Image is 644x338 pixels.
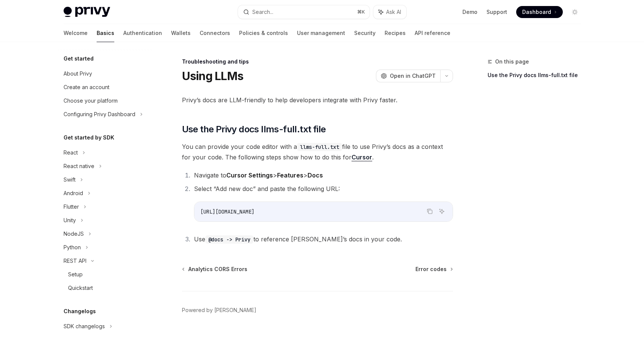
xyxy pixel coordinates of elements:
[495,57,529,66] span: On this page
[277,171,303,179] strong: Features
[188,265,247,273] span: Analytics CORS Errors
[64,148,78,157] div: React
[182,58,453,65] div: Troubleshooting and tips
[64,307,96,316] h5: Changelogs
[390,72,436,80] span: Open in ChatGPT
[182,306,256,314] a: Powered by [PERSON_NAME]
[376,70,440,82] button: Open in ChatGPT
[352,153,372,161] a: Cursor
[297,24,345,42] a: User management
[200,208,255,215] span: [URL][DOMAIN_NAME]
[357,9,365,15] span: ⌘ K
[522,8,551,16] span: Dashboard
[64,24,88,42] a: Welcome
[58,281,154,295] a: Quickstart
[425,206,435,216] button: Copy the contents from the code block
[486,8,507,16] a: Support
[386,8,401,16] span: Ask AI
[462,8,477,16] a: Demo
[64,202,79,211] div: Flutter
[226,171,273,179] strong: Cursor Settings
[183,265,247,273] a: Analytics CORS Errors
[488,69,587,81] a: Use the Privy docs llms-full.txt file
[64,322,105,331] div: SDK changelogs
[171,24,191,42] a: Wallets
[415,265,447,273] span: Error codes
[415,265,452,273] a: Error codes
[308,171,323,179] strong: Docs
[297,143,342,151] code: llms-full.txt
[252,8,273,17] div: Search...
[58,94,154,108] a: Choose your platform
[64,256,86,265] div: REST API
[385,24,406,42] a: Recipes
[415,24,450,42] a: API reference
[239,24,288,42] a: Policies & controls
[194,185,340,192] span: Select “Add new doc” and paste the following URL:
[238,5,370,19] button: Search...⌘K
[64,162,94,171] div: React native
[182,123,326,135] span: Use the Privy docs llms-full.txt file
[64,175,76,184] div: Swift
[64,110,135,119] div: Configuring Privy Dashboard
[182,95,453,105] span: Privy’s docs are LLM-friendly to help developers integrate with Privy faster.
[182,141,453,162] span: You can provide your code editor with a file to use Privy’s docs as a context for your code. The ...
[205,235,253,244] code: @docs -> Privy
[64,54,94,63] h5: Get started
[64,229,84,238] div: NodeJS
[182,69,244,83] h1: Using LLMs
[64,243,81,252] div: Python
[64,83,109,92] div: Create an account
[58,67,154,80] a: About Privy
[516,6,563,18] a: Dashboard
[569,6,581,18] button: Toggle dark mode
[194,171,323,179] span: Navigate to > >
[200,24,230,42] a: Connectors
[68,283,93,293] div: Quickstart
[64,69,92,78] div: About Privy
[64,7,110,17] img: light logo
[123,24,162,42] a: Authentication
[97,24,114,42] a: Basics
[64,216,76,225] div: Unity
[64,133,114,142] h5: Get started by SDK
[437,206,447,216] button: Ask AI
[58,80,154,94] a: Create an account
[64,189,83,198] div: Android
[373,5,406,19] button: Ask AI
[354,24,376,42] a: Security
[64,96,118,105] div: Choose your platform
[68,270,83,279] div: Setup
[58,268,154,281] a: Setup
[194,235,402,243] span: Use to reference [PERSON_NAME]’s docs in your code.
